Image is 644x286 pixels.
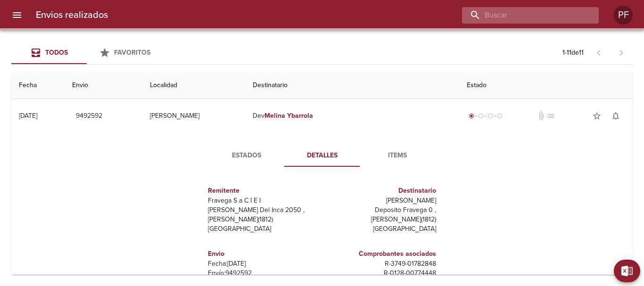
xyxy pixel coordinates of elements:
th: Envio [65,72,142,99]
td: Dev [245,99,459,133]
button: Agregar a favoritos [587,106,606,125]
button: menu [6,4,28,26]
p: [PERSON_NAME] [326,196,436,205]
p: Envío: 9492592 [208,269,318,278]
td: [PERSON_NAME] [142,99,246,133]
span: No tiene pedido asociado [546,111,555,121]
span: radio_button_unchecked [497,113,503,119]
p: Fravega S a C I E I [208,196,318,205]
span: Favoritos [114,49,150,57]
button: Activar notificaciones [606,106,625,125]
span: notifications_none [611,111,620,121]
p: Deposito Fravega 0 , [326,205,436,215]
h6: Destinatario [326,186,436,196]
span: No tiene documentos adjuntos [537,111,546,121]
p: R - 0128 - 00774448 [326,269,436,278]
span: Pagina anterior [587,48,610,57]
span: radio_button_unchecked [478,113,484,119]
p: [GEOGRAPHIC_DATA] [208,224,318,234]
div: PF [614,6,633,25]
div: Abrir información de usuario [614,6,633,25]
p: Fecha: [DATE] [208,259,318,269]
p: [PERSON_NAME] Del Inca 2050 , [208,205,318,215]
div: Generado [467,111,504,121]
th: Destinatario [245,72,459,99]
p: 1 - 11 de 11 [562,48,584,57]
th: Localidad [142,72,246,99]
th: Estado [459,72,633,99]
button: Exportar Excel [614,260,640,282]
span: Detalles [290,150,354,162]
h6: Comprobantes asociados [326,249,436,259]
h6: Envios realizados [36,8,108,23]
span: 9492592 [76,110,102,122]
button: 9492592 [72,107,106,125]
p: R - 3749 - 01782848 [326,259,436,269]
div: Tabs detalle de guia [209,144,435,167]
p: [GEOGRAPHIC_DATA] [326,224,436,234]
em: Melina [264,112,285,120]
p: [PERSON_NAME] ( 1812 ) [326,215,436,224]
span: star_border [592,111,602,121]
span: Todos [45,49,68,57]
span: Pagina siguiente [610,41,633,64]
em: Ybarrola [287,112,313,120]
span: Estados [215,150,279,162]
p: [PERSON_NAME] ( 1812 ) [208,215,318,224]
h6: Remitente [208,186,318,196]
input: buscar [462,7,583,24]
span: Items [365,150,429,162]
div: Tabs Envios [11,41,162,64]
h6: Envio [208,249,318,259]
span: radio_button_checked [469,113,474,119]
div: [DATE] [19,112,37,120]
th: Fecha [11,72,65,99]
span: radio_button_unchecked [487,113,493,119]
